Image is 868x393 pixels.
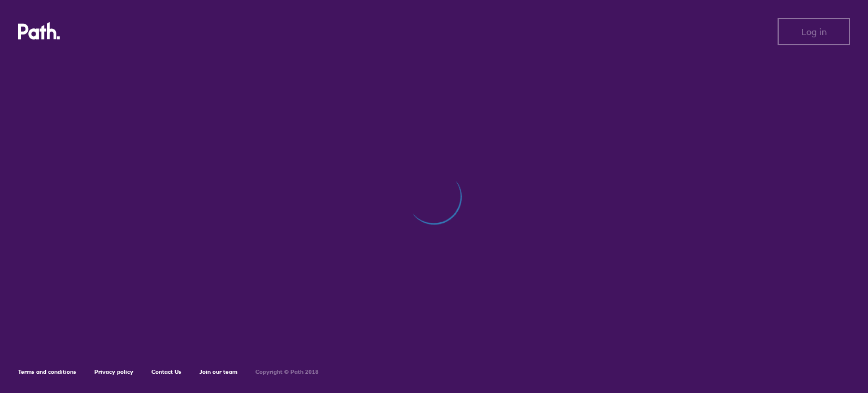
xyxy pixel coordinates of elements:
[778,18,850,45] button: Log in
[18,368,76,375] a: Terms and conditions
[801,27,827,37] span: Log in
[94,368,133,375] a: Privacy policy
[255,369,319,375] h6: Copyright © Path 2018
[151,368,181,375] a: Contact Us
[199,368,237,375] a: Join our team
